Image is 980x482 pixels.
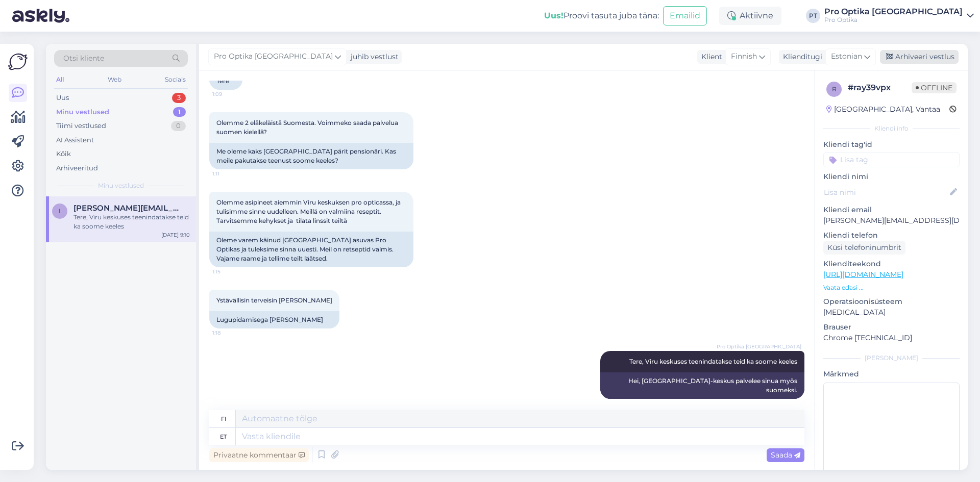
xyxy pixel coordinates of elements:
[824,8,963,16] div: Pro Optika [GEOGRAPHIC_DATA]
[212,268,251,275] span: 1:15
[663,6,707,26] button: Emailid
[823,333,960,343] p: Chrome [TECHNICAL_ID]
[214,51,333,62] span: Pro Optika [GEOGRAPHIC_DATA]
[73,213,190,231] div: Tere, Viru keskuses teenindatakse teid ka soome keeles
[209,232,413,267] div: Oleme varem käinud [GEOGRAPHIC_DATA] asuvas Pro Optikas ja tuleksime sinna uuesti. Meil ​​on rets...
[173,107,186,117] div: 1
[823,296,960,307] p: Operatsioonisüsteem
[54,73,66,86] div: All
[212,90,251,98] span: 1:09
[163,73,188,86] div: Socials
[823,124,960,133] div: Kliendi info
[831,51,862,62] span: Estonian
[824,8,974,24] a: Pro Optika [GEOGRAPHIC_DATA]Pro Optika
[823,322,960,333] p: Brauser
[824,187,948,198] input: Lisa nimi
[823,283,960,292] p: Vaata edasi ...
[763,399,801,407] span: 9:10
[823,270,903,279] a: [URL][DOMAIN_NAME]
[209,72,242,90] div: Tere
[98,181,144,190] span: Minu vestlused
[106,73,124,86] div: Web
[823,259,960,269] p: Klienditeekond
[209,448,309,462] div: Privaatne kommentaar
[544,11,563,20] b: Uus!
[848,82,912,94] div: # ray39vpx
[912,82,957,93] span: Offline
[56,121,106,131] div: Tiimi vestlused
[823,230,960,241] p: Kliendi telefon
[56,107,109,117] div: Minu vestlused
[171,121,186,131] div: 0
[719,7,781,25] div: Aktiivne
[347,52,399,62] div: juhib vestlust
[209,143,413,169] div: Me oleme kaks [GEOGRAPHIC_DATA] pärit pensionäri. Kas meile pakutakse teenust soome keeles?
[56,135,94,145] div: AI Assistent
[629,358,797,365] span: Tere, Viru keskuses teenindatakse teid ka soome keeles
[221,410,226,427] div: fi
[697,52,722,62] div: Klient
[216,296,332,304] span: Ystävällisin terveisin [PERSON_NAME]
[824,16,963,24] div: Pro Optika
[823,171,960,182] p: Kliendi nimi
[56,93,69,103] div: Uus
[216,198,402,224] span: Olemme asipineet aiemmin Viru keskuksen pro opticassa, ja tulisimme sinne uudelleen. Meillä on va...
[823,139,960,150] p: Kliendi tag'id
[806,9,820,23] div: PT
[212,329,251,337] span: 1:18
[823,369,960,379] p: Märkmed
[59,207,61,215] span: i
[73,204,180,213] span: irma.takala71@gmail.com
[209,311,339,328] div: Lugupidamisega [PERSON_NAME]
[56,149,71,159] div: Kõik
[544,10,659,22] div: Proovi tasuta juba täna:
[8,52,28,71] img: Askly Logo
[600,372,804,399] div: Hei, [GEOGRAPHIC_DATA]-keskus palvelee sinua myös suomeksi.
[731,51,757,62] span: Finnish
[56,163,98,173] div: Arhiveeritud
[880,50,959,64] div: Arhiveeri vestlus
[161,231,190,239] div: [DATE] 9:10
[823,152,960,167] input: Lisa tag
[826,104,940,115] div: [GEOGRAPHIC_DATA], Vantaa
[823,205,960,215] p: Kliendi email
[220,428,227,445] div: et
[779,52,822,62] div: Klienditugi
[172,93,186,103] div: 3
[823,307,960,318] p: [MEDICAL_DATA]
[771,450,800,460] span: Saada
[216,119,400,136] span: Olemme 2 eläkeläistä Suomesta. Voimmeko saada palvelua suomen kielellä?
[832,85,837,93] span: r
[212,170,251,177] span: 1:11
[823,241,905,255] div: Küsi telefoninumbrit
[823,215,960,226] p: [PERSON_NAME][EMAIL_ADDRESS][DOMAIN_NAME]
[717,343,801,350] span: Pro Optika [GEOGRAPHIC_DATA]
[63,53,104,64] span: Otsi kliente
[823,353,960,363] div: [PERSON_NAME]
